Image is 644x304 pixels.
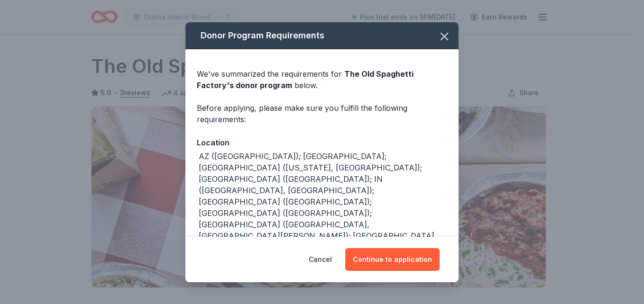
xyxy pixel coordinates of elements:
[309,248,332,271] button: Cancel
[345,248,440,271] button: Continue to application
[197,136,447,149] div: Location
[185,22,459,49] div: Donor Program Requirements
[197,102,447,125] div: Before applying, please make sure you fulfill the following requirements:
[197,68,447,91] div: We've summarized the requirements for below.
